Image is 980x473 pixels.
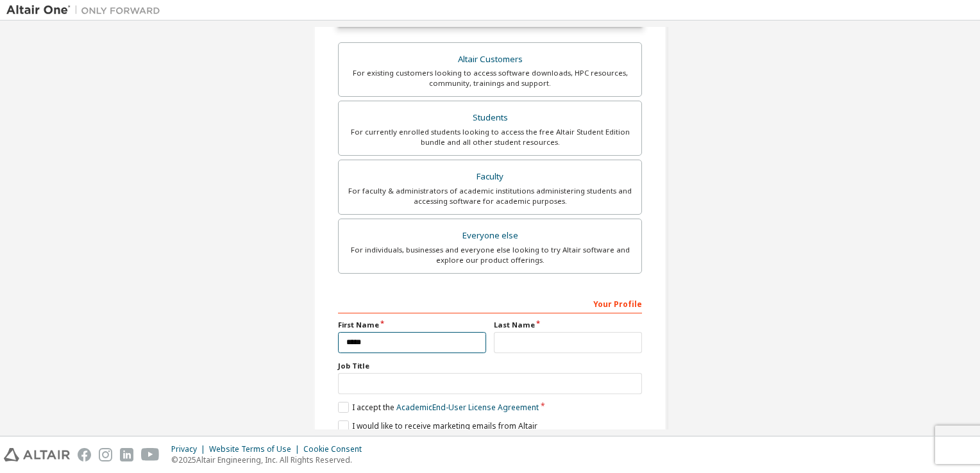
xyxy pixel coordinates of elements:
[338,402,539,413] label: I accept the
[494,320,642,330] label: Last Name
[99,448,112,461] img: instagram.svg
[346,245,634,265] div: For individuals, businesses and everyone else looking to try Altair software and explore our prod...
[396,402,539,413] a: Academic End-User License Agreement
[338,320,486,330] label: First Name
[346,109,634,127] div: Students
[346,186,634,206] div: For faculty & administrators of academic institutions administering students and accessing softwa...
[346,168,634,186] div: Faculty
[171,454,369,465] p: © 2025 Altair Engineering, Inc. All Rights Reserved.
[303,444,369,454] div: Cookie Consent
[346,51,634,69] div: Altair Customers
[338,293,642,313] div: Your Profile
[4,448,70,461] img: altair_logo.svg
[6,4,167,17] img: Altair One
[120,448,133,461] img: linkedin.svg
[338,361,642,371] label: Job Title
[171,444,209,454] div: Privacy
[338,420,537,431] label: I would like to receive marketing emails from Altair
[141,448,160,461] img: youtube.svg
[209,444,303,454] div: Website Terms of Use
[78,448,91,461] img: facebook.svg
[346,227,634,245] div: Everyone else
[346,127,634,147] div: For currently enrolled students looking to access the free Altair Student Edition bundle and all ...
[346,68,634,88] div: For existing customers looking to access software downloads, HPC resources, community, trainings ...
